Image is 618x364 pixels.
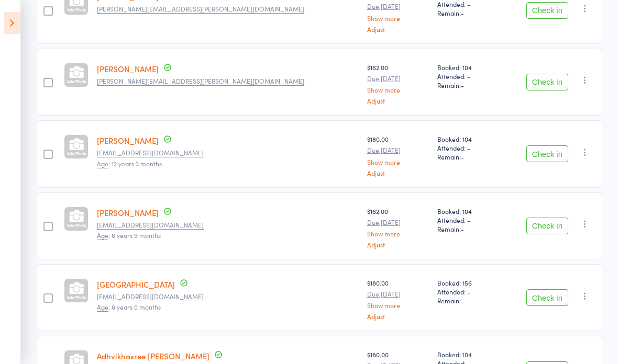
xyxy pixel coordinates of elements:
[367,15,429,21] a: Show more
[367,75,429,82] small: Due [DATE]
[97,63,159,74] a: [PERSON_NAME]
[437,278,498,287] span: Booked: 156
[461,81,464,89] span: -
[367,313,429,320] a: Adjust
[437,134,498,143] span: Booked: 104
[437,8,498,17] span: Remain:
[437,207,498,215] span: Booked: 104
[461,224,464,233] span: -
[437,63,498,72] span: Booked: 104
[461,152,464,161] span: -
[97,207,159,218] a: [PERSON_NAME]
[97,221,359,229] small: grsa87@outlook.com
[367,146,429,154] small: Due [DATE]
[367,97,429,104] a: Adjust
[437,81,498,89] span: Remain:
[367,26,429,32] a: Adjust
[437,296,498,305] span: Remain:
[437,350,498,359] span: Booked: 104
[367,219,429,226] small: Due [DATE]
[437,72,498,81] span: Attended: -
[526,74,568,90] button: Check in
[526,145,568,162] button: Check in
[97,231,161,240] span: : 6 years 9 months
[367,207,429,248] div: $162.00
[367,278,429,320] div: $180.00
[97,350,209,361] a: Adhvikhasree [PERSON_NAME]
[437,224,498,233] span: Remain:
[367,158,429,165] a: Show more
[367,134,429,176] div: $180.00
[97,159,162,168] span: : 12 years 3 months
[526,218,568,234] button: Check in
[367,86,429,93] a: Show more
[437,143,498,152] span: Attended: -
[367,63,429,104] div: $162.00
[97,302,161,312] span: : 8 years 0 months
[526,289,568,306] button: Check in
[461,296,464,305] span: -
[461,8,464,17] span: -
[97,149,359,156] small: grsa87@outlook.com
[97,293,359,300] small: haeyeong86@gmail.com
[367,230,429,237] a: Show more
[437,215,498,224] span: Attended: -
[367,241,429,248] a: Adjust
[97,77,359,85] small: Sujatha.devarasetty@gmail.com
[97,5,359,13] small: Sujatha.devarasetty@gmail.com
[437,152,498,161] span: Remain:
[367,3,429,10] small: Due [DATE]
[526,2,568,19] button: Check in
[367,302,429,309] a: Show more
[97,279,175,290] a: [GEOGRAPHIC_DATA]
[97,135,159,146] a: [PERSON_NAME]
[437,287,498,296] span: Attended: -
[367,290,429,298] small: Due [DATE]
[367,169,429,176] a: Adjust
